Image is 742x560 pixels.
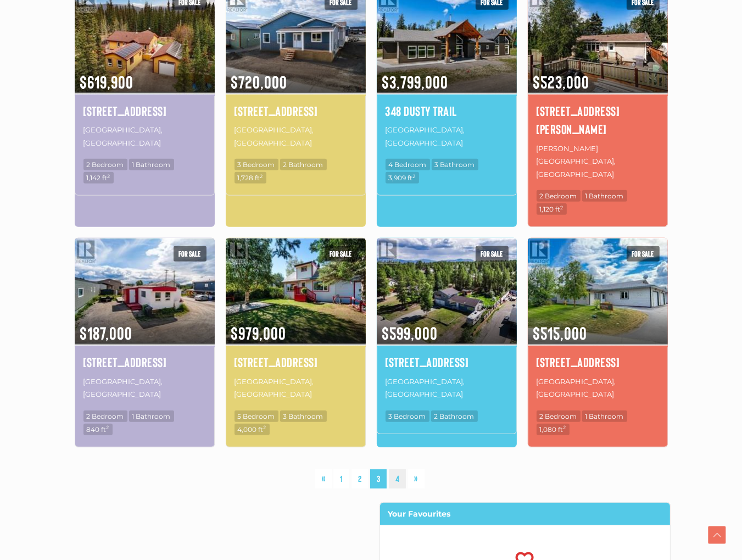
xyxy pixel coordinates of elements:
img: 28 10TH AVENUE, Whitehorse, Yukon [377,236,517,346]
p: [GEOGRAPHIC_DATA], [GEOGRAPHIC_DATA] [386,374,508,402]
a: [STREET_ADDRESS][PERSON_NAME] [537,102,659,138]
span: $720,000 [226,57,366,93]
a: 348 Dusty Trail [386,102,508,120]
sup: 2 [260,173,263,179]
span: 1,080 ft [537,424,570,435]
a: [STREET_ADDRESS] [235,102,357,120]
span: $599,000 [377,308,517,345]
span: $523,000 [528,57,668,93]
strong: Your Favourites [388,509,451,519]
a: « [315,469,332,489]
span: $3,799,000 [377,57,517,93]
span: $515,000 [528,308,668,345]
span: 1,142 ft [83,172,114,184]
img: 1-30 NORMANDY ROAD, Whitehorse, Yukon [528,236,668,346]
sup: 2 [107,424,109,430]
p: [GEOGRAPHIC_DATA], [GEOGRAPHIC_DATA] [83,374,206,402]
span: 3 Bathroom [432,159,478,170]
span: 4 Bedroom [386,159,430,170]
span: For sale [174,246,207,262]
span: For sale [627,246,660,262]
span: 3,909 ft [386,172,419,184]
span: 1,728 ft [235,172,266,184]
a: [STREET_ADDRESS] [83,353,206,372]
span: For sale [476,246,509,262]
span: 1 Bathroom [582,411,627,422]
a: [STREET_ADDRESS] [235,353,357,372]
span: 2 Bathroom [280,159,327,170]
span: 3 Bedroom [386,411,429,422]
a: 1 [333,469,349,489]
span: 3 Bedroom [235,159,278,170]
span: 2 Bedroom [83,411,127,422]
p: [PERSON_NAME][GEOGRAPHIC_DATA], [GEOGRAPHIC_DATA] [537,141,659,182]
span: 840 ft [83,424,113,435]
span: 2 Bathroom [431,411,478,422]
span: 3 Bathroom [280,411,327,422]
img: 2001 CENTENNIAL STREET, Whitehorse, Yukon [226,236,366,346]
span: 1 Bathroom [129,159,174,170]
span: 1 Bathroom [129,411,174,422]
sup: 2 [413,173,416,179]
sup: 2 [564,424,566,430]
sup: 2 [264,424,266,430]
span: $979,000 [226,308,366,345]
span: For sale [325,246,358,262]
a: » [408,469,425,489]
a: 4 [389,469,406,489]
p: [GEOGRAPHIC_DATA], [GEOGRAPHIC_DATA] [83,123,206,151]
span: 5 Bedroom [235,411,278,422]
a: [STREET_ADDRESS] [83,102,206,120]
span: 4,000 ft [235,424,270,435]
sup: 2 [108,173,110,179]
a: [STREET_ADDRESS] [386,353,508,372]
p: [GEOGRAPHIC_DATA], [GEOGRAPHIC_DATA] [386,123,508,151]
p: [GEOGRAPHIC_DATA], [GEOGRAPHIC_DATA] [235,374,357,402]
span: 1 Bathroom [582,190,627,202]
span: $619,900 [75,57,215,93]
img: 37-37 SYCAMORE STREET, Whitehorse, Yukon [75,236,215,346]
p: [GEOGRAPHIC_DATA], [GEOGRAPHIC_DATA] [235,123,357,151]
span: 3 [370,469,387,489]
p: [GEOGRAPHIC_DATA], [GEOGRAPHIC_DATA] [537,374,659,402]
span: 1,120 ft [537,203,567,215]
a: 2 [352,469,368,489]
span: 2 Bedroom [537,411,581,422]
span: $187,000 [75,308,215,345]
sup: 2 [561,204,564,210]
span: 2 Bedroom [83,159,127,170]
a: [STREET_ADDRESS] [537,353,659,372]
span: 2 Bedroom [537,190,581,202]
